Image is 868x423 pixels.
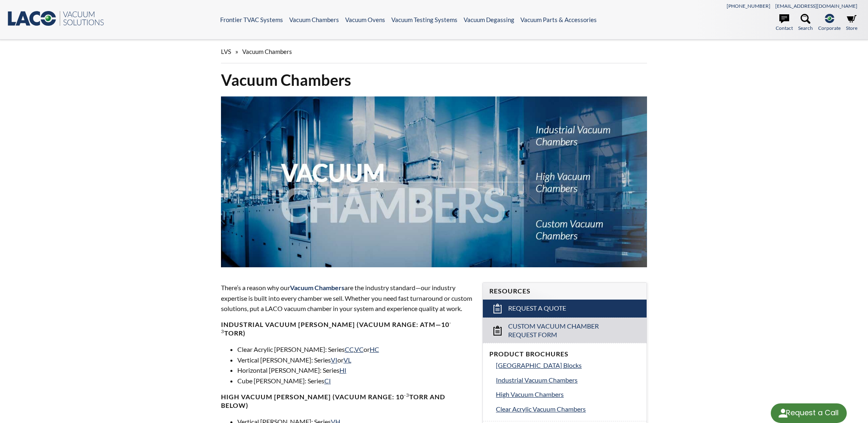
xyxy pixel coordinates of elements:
img: Vacuum Chambers [221,96,647,267]
a: [PHONE_NUMBER] [727,3,770,9]
div: Request a Call [771,403,847,423]
img: round button [777,407,790,420]
span: Request a Quote [508,304,566,313]
span: LVS [221,48,231,55]
a: Search [798,14,813,32]
li: Clear Acrylic [PERSON_NAME]: Series , or [237,344,473,355]
span: Clear Acrylic Vacuum Chambers [496,405,586,413]
a: HI [339,366,346,374]
a: [GEOGRAPHIC_DATA] Blocks [496,360,640,371]
h4: Industrial Vacuum [PERSON_NAME] (vacuum range: atm—10 Torr) [221,320,473,338]
h4: High Vacuum [PERSON_NAME] (Vacuum range: 10 Torr and below) [221,393,473,410]
a: Clear Acrylic Vacuum Chambers [496,404,640,414]
a: Vacuum Chambers [289,16,339,23]
span: Corporate [818,24,841,32]
a: VI [331,356,337,364]
sup: -3 [404,392,409,398]
span: High Vacuum Chambers [496,390,564,398]
div: Request a Call [786,403,839,422]
a: Frontier TVAC Systems [220,16,283,23]
a: HC [370,345,379,353]
h4: Product Brochures [489,350,640,358]
span: Industrial Vacuum Chambers [496,376,578,384]
span: Custom Vacuum Chamber Request Form [508,322,623,339]
a: Vacuum Parts & Accessories [520,16,597,23]
a: CI [324,377,331,385]
a: Request a Quote [483,300,647,318]
sup: -3 [221,320,451,334]
span: Vacuum Chambers [290,284,344,291]
a: Custom Vacuum Chamber Request Form [483,318,647,343]
li: Vertical [PERSON_NAME]: Series or [237,355,473,365]
span: [GEOGRAPHIC_DATA] Blocks [496,361,582,369]
a: Vacuum Ovens [345,16,385,23]
a: [EMAIL_ADDRESS][DOMAIN_NAME] [775,3,857,9]
a: Industrial Vacuum Chambers [496,375,640,385]
a: High Vacuum Chambers [496,389,640,400]
a: VL [344,356,351,364]
a: VC [355,345,364,353]
li: Horizontal [PERSON_NAME]: Series [237,365,473,376]
a: CC [345,345,354,353]
a: Vacuum Degassing [464,16,514,23]
span: Vacuum Chambers [242,48,292,55]
a: Contact [776,14,793,32]
div: » [221,40,647,63]
h1: Vacuum Chambers [221,70,647,90]
h4: Resources [489,287,640,295]
li: Cube [PERSON_NAME]: Series [237,376,473,386]
p: There’s a reason why our are the industry standard—our industry expertise is built into every cha... [221,282,473,314]
a: Vacuum Testing Systems [391,16,457,23]
a: Store [846,14,857,32]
